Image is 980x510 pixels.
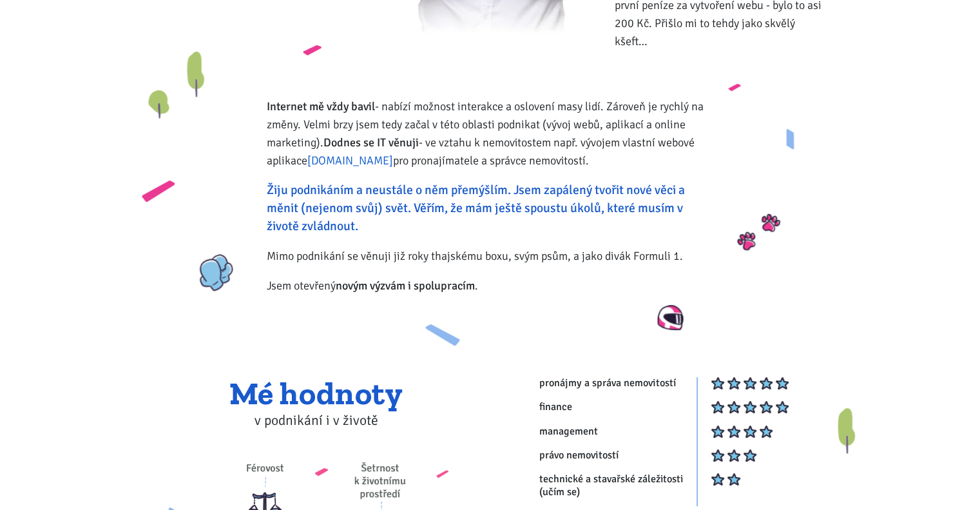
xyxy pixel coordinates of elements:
[539,449,696,473] td: právo nemovitostí
[323,135,419,150] strong: Dodnes se IT věnuji
[267,247,713,265] p: Mimo podnikání se věnuji již roky thajskému boxu, svým psům, a jako divák Formuli 1.
[539,425,696,449] td: management
[307,153,393,168] a: [DOMAIN_NAME]
[539,377,696,400] td: pronájmy a správa nemovitostí
[336,279,475,293] strong: novým výzvám i spolupracím
[151,377,481,411] h2: Mé hodnoty
[267,181,713,235] p: Žiju podnikáním a neustále o něm přemýšlím. Jsem zapálený tvořit nové věci a měnit (nejenom svůj)...
[267,99,375,113] strong: Internet mě vždy bavil
[267,277,713,295] p: Jsem otevřený .
[151,411,481,429] p: v podnikání i v životě
[267,97,713,170] p: - nabízí možnost interakce a oslovení masy lidí. Zároveň je rychlý na změny. Velmi brzy jsem tedy...
[539,400,696,424] td: finance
